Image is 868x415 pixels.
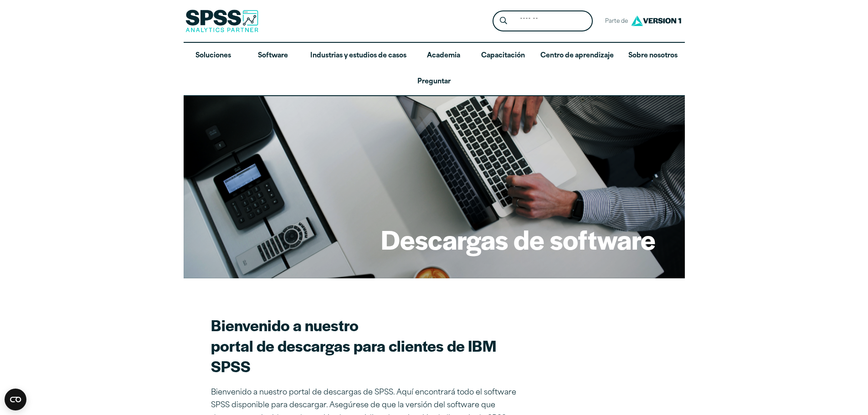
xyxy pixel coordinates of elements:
font: Capacitación [481,52,525,59]
font: Bienvenido a nuestro [211,314,359,336]
img: Logotipo de la versión 1 [629,12,683,29]
svg: Icono de lupa de búsqueda [500,17,507,25]
a: Sobre nosotros [621,43,685,69]
img: Socio de análisis de SPSS [185,10,258,32]
font: Preguntar [417,78,451,85]
font: portal de descargas para clientes de IBM SPSS [211,334,496,377]
font: Academia [427,52,460,59]
font: Sobre nosotros [628,52,678,59]
a: Academia [414,43,473,69]
button: Icono de lupa de búsqueda [495,13,512,30]
button: Open CMP widget [5,389,26,410]
a: Capacitación [473,43,533,69]
form: Formulario de búsqueda del encabezado del sitio [493,10,593,32]
nav: Versión de escritorio del menú principal del sitio [184,43,685,95]
a: Centro de aprendizaje [533,43,621,69]
font: Parte de [605,19,628,24]
font: Descargas de software [381,220,656,257]
a: Software [243,43,303,69]
a: Soluciones [184,43,243,69]
font: Software [258,52,288,59]
a: Preguntar [184,69,685,95]
font: Soluciones [195,52,231,59]
font: Industrias y estudios de casos [310,52,406,59]
font: Centro de aprendizaje [540,52,614,59]
a: Industrias y estudios de casos [303,43,414,69]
